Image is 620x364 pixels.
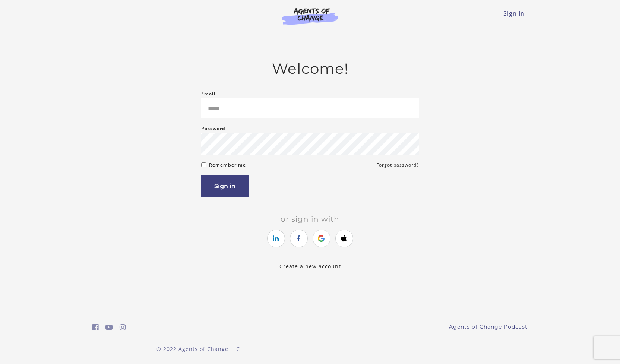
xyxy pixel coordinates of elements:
a: https://www.youtube.com/c/AgentsofChangeTestPrepbyMeaganMitchell (Open in a new window) [105,322,113,333]
label: Remember me [209,161,246,170]
button: Sign in [201,175,249,197]
a: https://www.facebook.com/groups/aswbtestprep (Open in a new window) [92,322,99,333]
a: https://www.instagram.com/agentsofchangeprep/ (Open in a new window) [120,322,126,333]
a: Sign In [503,9,525,18]
label: Password [201,124,225,133]
i: https://www.youtube.com/c/AgentsofChangeTestPrepbyMeaganMitchell (Open in a new window) [105,324,113,331]
a: https://courses.thinkific.com/users/auth/linkedin?ss%5Breferral%5D=&ss%5Buser_return_to%5D=&ss%5B... [267,230,285,247]
a: Forgot password? [376,161,419,170]
p: © 2022 Agents of Change LLC [92,345,304,353]
h2: Welcome! [201,60,419,77]
i: https://www.facebook.com/groups/aswbtestprep (Open in a new window) [92,324,99,331]
a: https://courses.thinkific.com/users/auth/apple?ss%5Breferral%5D=&ss%5Buser_return_to%5D=&ss%5Bvis... [335,230,353,247]
label: Email [201,89,216,98]
img: Agents of Change Logo [274,7,346,25]
span: Or sign in with [275,215,345,224]
a: https://courses.thinkific.com/users/auth/google?ss%5Breferral%5D=&ss%5Buser_return_to%5D=&ss%5Bvi... [313,230,330,247]
i: https://www.instagram.com/agentsofchangeprep/ (Open in a new window) [120,324,126,331]
a: https://courses.thinkific.com/users/auth/facebook?ss%5Breferral%5D=&ss%5Buser_return_to%5D=&ss%5B... [290,230,308,247]
a: Create a new account [279,263,341,270]
a: Agents of Change Podcast [449,323,528,331]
